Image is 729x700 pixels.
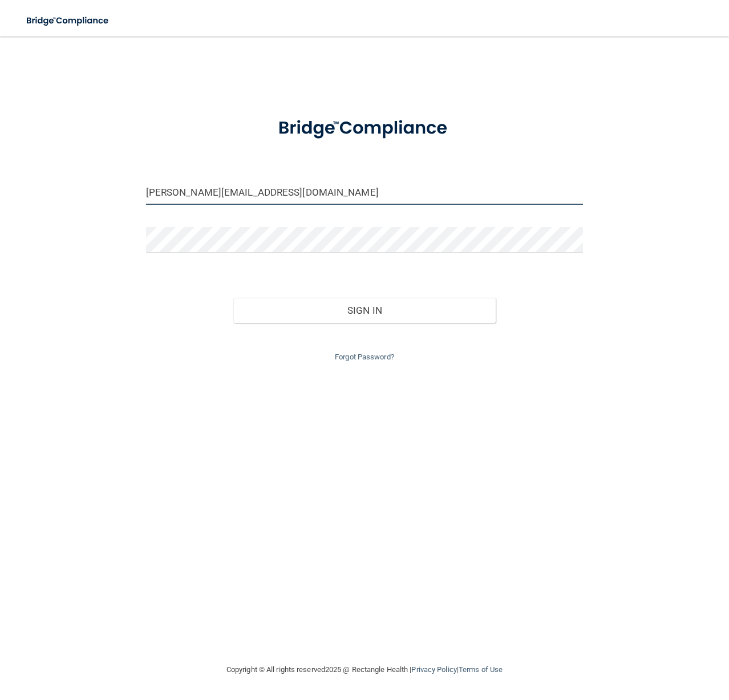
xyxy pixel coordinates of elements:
input: Email [146,179,584,205]
iframe: Drift Widget Chat Controller [532,619,715,665]
button: Sign In [233,298,496,323]
div: Copyright © All rights reserved 2025 @ Rectangle Health | | [156,652,573,688]
a: Forgot Password? [335,353,394,361]
img: bridge_compliance_login_screen.278c3ca4.svg [260,105,469,152]
img: bridge_compliance_login_screen.278c3ca4.svg [17,9,119,33]
a: Privacy Policy [411,665,456,674]
a: Terms of Use [459,665,503,674]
